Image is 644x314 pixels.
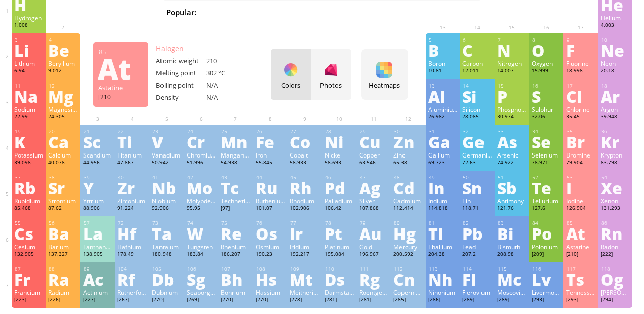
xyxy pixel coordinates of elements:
div: Vanadium [152,151,182,159]
div: Potassium [14,151,44,159]
div: Tin [462,197,492,205]
div: Melting point [156,68,206,77]
div: 47 [360,174,389,181]
div: 27 [290,128,319,135]
div: Nitrogen [497,59,527,67]
div: 127.6 [532,205,561,213]
div: Zn [393,134,423,150]
div: Tl [428,225,458,242]
div: 74.922 [497,159,527,167]
div: K [14,134,44,150]
div: 10 [601,37,630,43]
div: 7 [498,37,527,43]
div: 107.868 [359,205,389,213]
div: Sn [462,180,492,196]
div: Thallium [428,243,458,251]
div: 14.007 [497,67,527,75]
div: Heatmaps [364,81,406,90]
div: Sb [497,180,527,196]
div: Ta [152,225,182,242]
div: 9.012 [48,67,78,75]
div: Barium [48,243,78,251]
div: Boiling point [156,81,206,90]
div: 77 [290,220,319,226]
div: 30.974 [497,113,527,121]
div: Bromine [566,151,596,159]
span: HCl [383,6,408,18]
div: 118.71 [462,205,492,213]
sub: 2 [424,12,427,19]
div: Carbon [462,59,492,67]
div: 178.49 [117,251,147,259]
div: 30 [394,128,423,135]
div: Iron [256,151,285,159]
div: Chromium [187,151,216,159]
div: 40 [118,174,147,181]
div: 85 [567,220,596,226]
div: 14 [463,83,492,89]
div: Cobalt [290,151,319,159]
div: Boron [428,59,458,67]
div: 132.905 [14,251,44,259]
div: Fe [256,134,285,150]
div: 29 [360,128,389,135]
div: 56 [49,220,78,226]
div: Antimony [497,197,527,205]
div: At [566,225,596,242]
div: Zinc [393,151,423,159]
div: Technetium [221,197,251,205]
div: 16 [532,83,561,89]
div: 91.224 [117,205,147,213]
div: In [428,180,458,196]
div: 6 [463,37,492,43]
div: As [497,134,527,150]
div: [210] [98,93,143,101]
div: Tellurium [532,197,561,205]
div: Density [156,93,206,102]
div: 20 [49,128,78,135]
div: 15.999 [532,67,561,75]
div: 49 [429,174,458,181]
div: 39.098 [14,159,44,167]
div: Magnesium [48,105,78,113]
div: Iodine [566,197,596,205]
div: 51 [498,174,527,181]
div: V [152,134,182,150]
div: Phosphorus [497,105,527,113]
div: 78 [325,220,354,226]
div: 32 [463,128,492,135]
div: 26 [256,128,285,135]
div: Yttrium [83,197,113,205]
div: 54.938 [221,159,251,167]
span: Water [275,6,308,18]
div: 46 [325,174,354,181]
div: Ni [325,134,354,150]
div: Mn [221,134,251,150]
div: 4 [49,37,78,43]
div: N/A [206,81,257,90]
div: 74 [187,220,216,226]
div: Germanium [462,151,492,159]
div: Popular: [166,6,204,20]
div: 47.867 [117,159,147,167]
div: Po [532,225,561,242]
div: Argon [601,105,630,113]
div: Cesium [14,243,44,251]
div: Si [462,88,492,104]
div: 35 [567,128,596,135]
div: Fluorine [566,59,596,67]
div: 126.904 [566,205,596,213]
div: Arsenic [497,151,527,159]
div: 72.63 [462,159,492,167]
div: Ne [601,42,630,58]
div: Gold [359,243,389,251]
div: 75 [221,220,251,226]
div: 26.982 [428,113,458,121]
div: 58.933 [290,159,319,167]
div: 73 [152,220,182,226]
div: 65.38 [393,159,423,167]
div: 42 [187,174,216,181]
div: 4.003 [601,22,630,30]
div: Cl [566,88,596,104]
div: 13 [429,83,458,89]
